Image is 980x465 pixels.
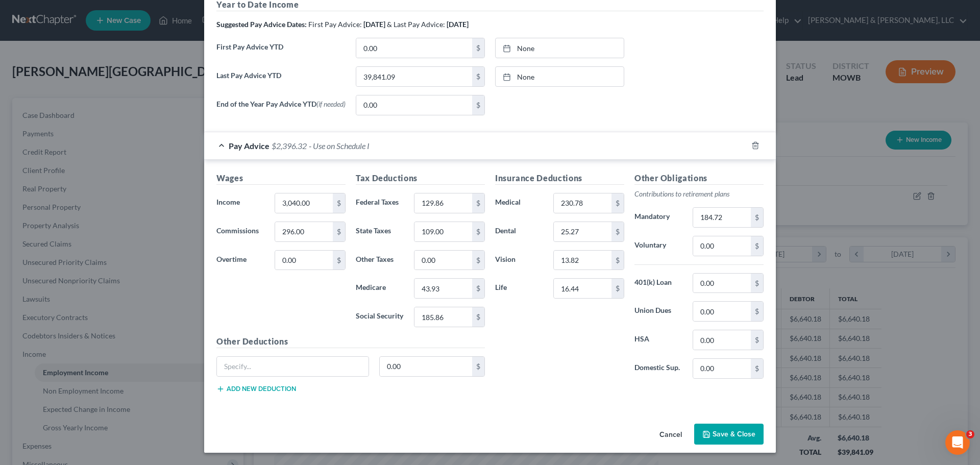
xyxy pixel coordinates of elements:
label: 401(k) Loan [629,273,688,293]
p: Contributions to retirement plans [634,189,764,199]
input: 0.00 [356,95,472,115]
label: Mandatory [629,207,688,228]
div: $ [611,251,624,270]
label: Voluntary [629,236,688,256]
button: Add new deduction [216,385,296,393]
span: Income [216,198,240,206]
input: 0.00 [414,251,472,270]
div: $ [333,222,345,241]
a: None [496,38,624,58]
label: Medical [490,193,548,213]
input: Specify... [217,357,369,376]
input: 0.00 [554,251,611,270]
span: Pay Advice [229,141,269,151]
input: 0.00 [356,67,472,86]
input: 0.00 [693,236,751,256]
input: 0.00 [414,222,472,241]
div: $ [611,193,624,213]
label: Commissions [211,222,269,242]
span: (if needed) [316,100,346,108]
span: - Use on Schedule I [309,141,370,151]
h5: Wages [216,172,346,185]
label: Social Security [351,307,409,327]
div: $ [333,251,345,270]
input: 0.00 [414,307,472,327]
label: Domestic Sup. [629,358,688,379]
div: $ [751,359,763,378]
iframe: Intercom live chat [945,430,970,455]
a: None [496,67,624,86]
div: $ [472,279,484,298]
div: $ [472,357,484,376]
input: 0.00 [414,193,472,213]
div: $ [751,274,763,293]
div: $ [751,302,763,321]
label: Life [490,278,548,299]
input: 0.00 [693,359,751,378]
div: $ [472,222,484,241]
input: 0.00 [414,279,472,298]
label: First Pay Advice YTD [211,38,351,66]
label: Vision [490,250,548,271]
input: 0.00 [275,193,333,213]
label: Union Dues [629,301,688,322]
input: 0.00 [554,193,611,213]
span: First Pay Advice: [308,20,362,29]
div: $ [751,330,763,350]
span: & Last Pay Advice: [387,20,445,29]
div: $ [751,208,763,227]
input: 0.00 [380,357,473,376]
input: 0.00 [693,330,751,350]
div: $ [472,67,484,86]
label: Medicare [351,278,409,299]
div: $ [472,38,484,58]
label: Federal Taxes [351,193,409,213]
div: $ [472,307,484,327]
div: $ [751,236,763,256]
input: 0.00 [693,208,751,227]
button: Save & Close [694,424,764,445]
div: $ [472,251,484,270]
label: Dental [490,222,548,242]
h5: Insurance Deductions [495,172,624,185]
span: 3 [966,430,974,438]
div: $ [611,222,624,241]
input: 0.00 [356,38,472,58]
label: HSA [629,330,688,350]
input: 0.00 [693,274,751,293]
span: $2,396.32 [272,141,307,151]
label: Last Pay Advice YTD [211,66,351,95]
input: 0.00 [275,222,333,241]
label: End of the Year Pay Advice YTD [211,95,351,124]
button: Cancel [651,425,690,445]
input: 0.00 [554,222,611,241]
div: $ [333,193,345,213]
input: 0.00 [554,279,611,298]
h5: Other Deductions [216,335,485,348]
strong: [DATE] [363,20,385,29]
strong: [DATE] [447,20,469,29]
div: $ [611,279,624,298]
strong: Suggested Pay Advice Dates: [216,20,307,29]
h5: Tax Deductions [356,172,485,185]
div: $ [472,95,484,115]
label: State Taxes [351,222,409,242]
h5: Other Obligations [634,172,764,185]
input: 0.00 [693,302,751,321]
div: $ [472,193,484,213]
input: 0.00 [275,251,333,270]
label: Overtime [211,250,269,271]
label: Other Taxes [351,250,409,271]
